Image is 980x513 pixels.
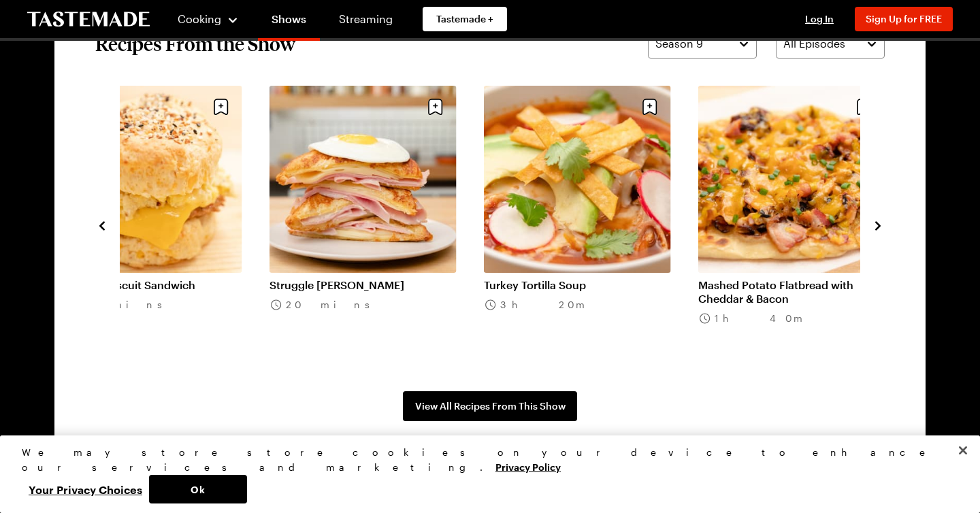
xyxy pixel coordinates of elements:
a: More information about your privacy, opens in a new tab [495,460,561,473]
button: Close [948,435,978,465]
span: All Episodes [783,35,845,52]
div: Privacy [22,445,947,503]
span: Log In [805,13,834,24]
button: Save recipe [208,94,234,120]
span: Cooking [178,12,221,25]
span: View All Recipes From This Show [415,399,566,413]
button: Save recipe [423,94,448,120]
div: 4 / 8 [269,86,484,364]
a: Struggle [PERSON_NAME] [269,278,457,292]
a: Tastemade + [423,7,507,31]
span: Sign Up for FREE [866,13,942,24]
a: Turkey Tortilla Soup [484,278,671,292]
button: navigate to next item [871,216,885,233]
span: Tastemade + [436,12,493,26]
span: Season 9 [655,35,703,52]
button: Log In [792,12,847,26]
div: 5 / 8 [484,86,698,364]
button: Sign Up for FREE [855,7,953,31]
button: Cooking [177,3,239,35]
button: All Episodes [776,29,885,59]
button: Ok [149,475,247,503]
button: Your Privacy Choices [22,475,149,503]
button: navigate to previous item [95,216,109,233]
h2: Recipes From the Show [95,31,295,56]
button: Save recipe [851,94,877,120]
a: Breakfast Biscuit Sandwich [55,278,242,292]
button: Season 9 [648,29,757,59]
div: We may store store cookies on your device to enhance our services and marketing. [22,445,947,475]
div: 6 / 8 [698,86,913,364]
a: Mashed Potato Flatbread with Cheddar & Bacon [698,278,885,305]
a: Shows [258,3,320,41]
a: View All Recipes From This Show [403,391,577,421]
a: To Tastemade Home Page [27,12,150,27]
button: Save recipe [637,94,663,120]
div: 3 / 8 [55,86,269,364]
